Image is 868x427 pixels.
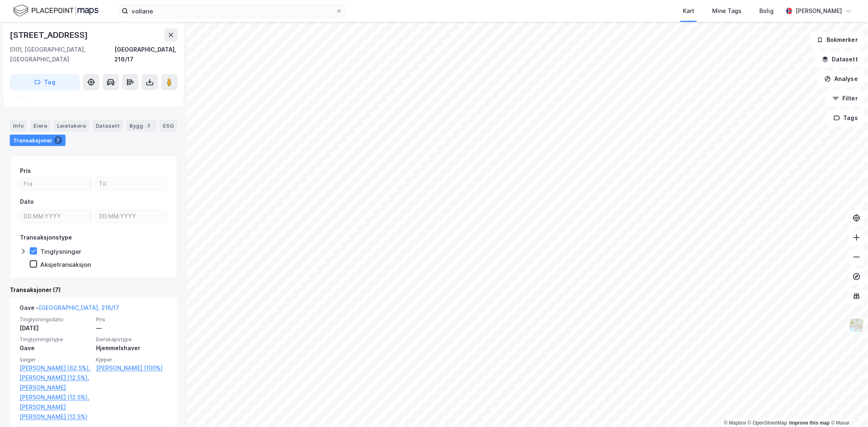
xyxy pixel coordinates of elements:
[114,45,177,64] div: [GEOGRAPHIC_DATA], 216/17
[20,303,119,316] div: Gave -
[160,120,177,131] div: ESG
[20,178,92,190] input: Fra
[849,318,864,333] img: Z
[818,71,865,87] button: Analyse
[20,197,34,207] div: Dato
[683,6,694,16] div: Kart
[96,316,168,323] span: Pris
[827,388,868,427] iframe: Chat Widget
[96,336,168,343] span: Eierskapstype
[796,6,842,16] div: [PERSON_NAME]
[40,248,81,255] div: Tinglysninger
[96,178,167,190] input: Til
[96,343,168,353] div: Hjemmelshaver
[748,420,787,426] a: OpenStreetMap
[96,323,168,333] div: —
[20,166,31,176] div: Pris
[20,356,91,363] span: Selger
[54,120,89,131] div: Leietakere
[126,120,156,131] div: Bygg
[20,363,91,373] a: [PERSON_NAME] (62.5%),
[39,304,119,311] a: [GEOGRAPHIC_DATA], 216/17
[10,135,66,146] div: Transaksjoner
[20,233,72,242] div: Transaksjonstype
[712,6,741,16] div: Mine Tags
[20,316,91,323] span: Tinglysningsdato
[20,343,91,353] div: Gave
[10,28,90,41] div: [STREET_ADDRESS]
[10,120,27,131] div: Info
[13,4,98,18] img: logo.f888ab2527a4732fd821a326f86c7f29.svg
[815,51,865,68] button: Datasett
[145,122,153,130] div: 3
[92,120,123,131] div: Datasett
[20,210,92,222] input: DD.MM.YYYY
[20,323,91,333] div: [DATE]
[40,261,91,268] div: Aksjetransaksjon
[54,136,62,144] div: 7
[20,336,91,343] span: Tinglysningstype
[96,363,168,373] a: [PERSON_NAME] (100%)
[759,6,774,16] div: Bolig
[826,90,865,107] button: Filter
[10,74,80,90] button: Tag
[827,110,865,126] button: Tags
[724,420,746,426] a: Mapbox
[96,356,168,363] span: Kjøper
[20,402,91,422] a: [PERSON_NAME] [PERSON_NAME] (12.5%)
[810,32,865,48] button: Bokmerker
[20,383,91,402] a: [PERSON_NAME] [PERSON_NAME] (12.5%),
[30,120,50,131] div: Eiere
[128,5,336,17] input: Søk på adresse, matrikkel, gårdeiere, leietakere eller personer
[96,210,167,222] input: DD.MM.YYYY
[10,285,177,295] div: Transaksjoner (7)
[10,45,114,64] div: 5101, [GEOGRAPHIC_DATA], [GEOGRAPHIC_DATA]
[789,420,830,426] a: Improve this map
[20,373,91,383] a: [PERSON_NAME] (12.5%),
[827,388,868,427] div: Kontrollprogram for chat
